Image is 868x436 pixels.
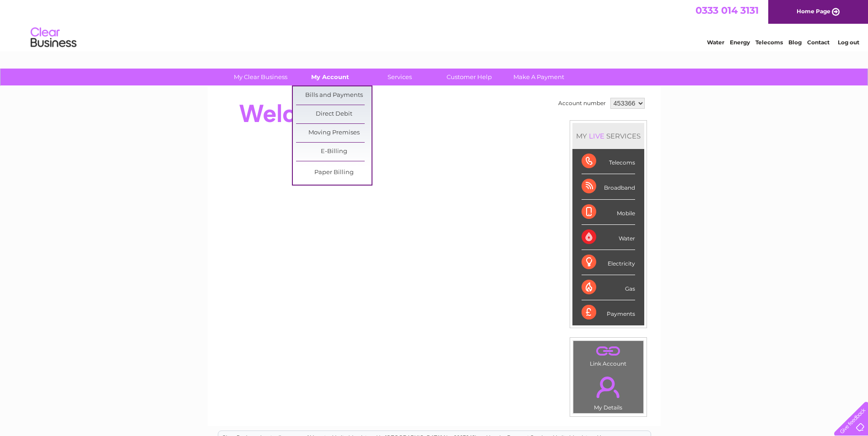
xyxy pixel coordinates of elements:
[838,39,859,46] a: Log out
[501,69,577,85] a: Make A Payment
[788,39,802,46] a: Blog
[695,5,759,16] a: 0333 014 3131
[572,123,644,149] div: MY SERVICES
[296,143,372,161] a: E-Billing
[582,250,635,275] div: Electricity
[223,69,298,85] a: My Clear Business
[582,225,635,250] div: Water
[755,39,783,46] a: Telecoms
[582,174,635,199] div: Broadband
[218,5,651,44] div: Clear Business is a trading name of Verastar Limited (registered in [GEOGRAPHIC_DATA] No. 3667643...
[292,69,368,85] a: My Account
[556,96,608,111] td: Account number
[573,369,644,414] td: My Details
[582,275,635,300] div: Gas
[807,39,830,46] a: Contact
[587,132,606,140] div: LIVE
[576,371,641,403] a: .
[362,69,437,85] a: Services
[582,149,635,174] div: Telecoms
[296,164,372,182] a: Paper Billing
[296,105,372,123] a: Direct Debit
[576,343,641,359] a: .
[573,340,644,369] td: Link Account
[730,39,750,46] a: Energy
[582,300,635,325] div: Payments
[582,200,635,225] div: Mobile
[30,24,77,52] img: logo.png
[296,124,372,142] a: Moving Premises
[707,39,724,46] a: Water
[431,69,507,85] a: Customer Help
[296,86,372,105] a: Bills and Payments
